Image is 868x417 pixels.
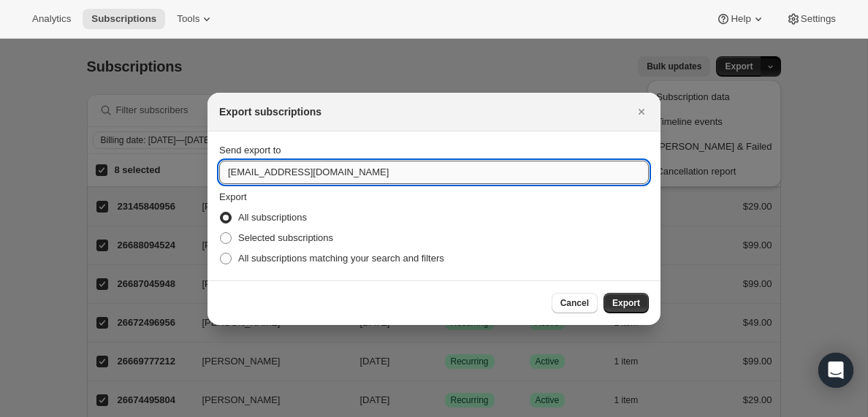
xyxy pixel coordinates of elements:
[23,9,80,29] button: Analytics
[612,297,640,309] span: Export
[219,145,281,156] span: Send export to
[801,13,836,25] span: Settings
[238,212,307,223] span: All subscriptions
[177,13,199,25] span: Tools
[604,293,649,313] button: Export
[238,232,333,243] span: Selected subscriptions
[552,293,598,313] button: Cancel
[238,253,444,264] span: All subscriptions matching your search and filters
[219,104,321,119] h2: Export subscriptions
[777,9,845,29] button: Settings
[818,353,853,388] div: Open Intercom Messenger
[731,13,750,25] span: Help
[91,13,156,25] span: Subscriptions
[32,13,71,25] span: Analytics
[83,9,165,29] button: Subscriptions
[168,9,223,29] button: Tools
[631,102,652,122] button: Close
[560,297,589,309] span: Cancel
[707,9,774,29] button: Help
[219,191,247,202] span: Export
